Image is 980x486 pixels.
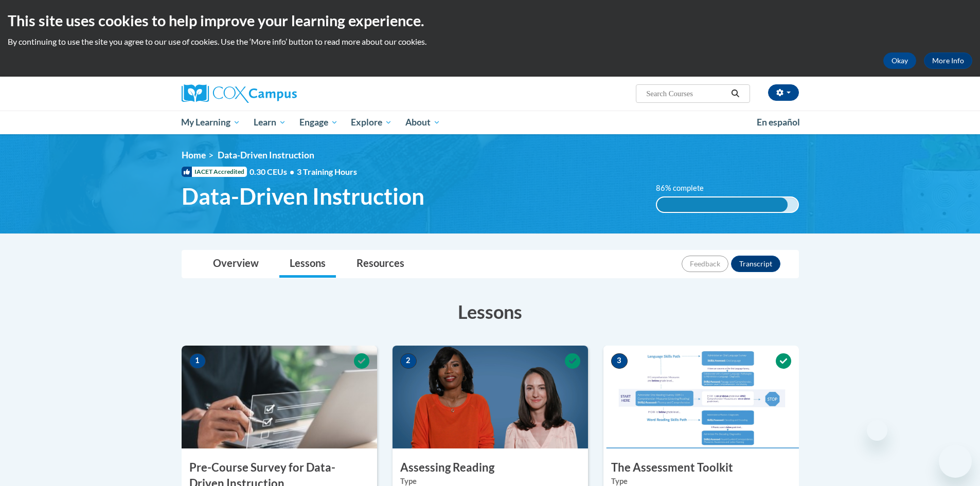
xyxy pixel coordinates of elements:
a: Cox Campus [182,84,377,103]
a: Home [182,150,206,160]
span: 3 [611,353,628,369]
span: 0.30 CEUs [250,166,297,177]
a: Overview [203,250,269,278]
span: IACET Accredited [182,167,247,177]
span: En español [757,117,800,128]
img: Course Image [182,346,377,448]
iframe: Button to launch messaging window [939,445,972,478]
input: Search Courses [645,87,727,100]
img: Course Image [393,346,588,448]
button: Transcript [731,256,780,272]
a: Explore [344,111,399,134]
h3: Lessons [182,299,799,325]
span: Data-Driven Instruction [182,183,424,210]
span: Learn [254,116,286,129]
a: More Info [924,52,972,69]
h3: Assessing Reading [393,460,588,476]
span: My Learning [181,116,240,129]
button: Okay [883,52,916,69]
div: Main menu [166,111,814,134]
div: 93% [657,197,788,212]
p: By continuing to use the site you agree to our use of cookies. Use the ‘More info’ button to read... [8,36,972,47]
h2: This site uses cookies to help improve your learning experience. [8,10,972,31]
iframe: Close message [867,420,887,441]
a: Learn [247,111,293,134]
button: Feedback [682,256,728,272]
span: About [405,116,440,129]
span: 3 Training Hours [297,167,357,176]
img: Course Image [603,346,799,448]
span: Engage [299,116,338,129]
img: Cox Campus [182,84,297,103]
button: Account Settings [768,84,799,101]
a: Resources [346,250,415,278]
span: Data-Driven Instruction [218,150,314,160]
a: En español [750,112,807,133]
span: • [290,167,294,176]
h3: The Assessment Toolkit [603,460,799,476]
span: 1 [189,353,206,369]
button: Search [727,87,743,100]
a: About [399,111,447,134]
a: Engage [293,111,345,134]
span: 2 [400,353,417,369]
span: Explore [351,116,392,129]
a: Lessons [279,250,336,278]
a: My Learning [175,111,247,134]
label: 86% complete [656,183,715,194]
